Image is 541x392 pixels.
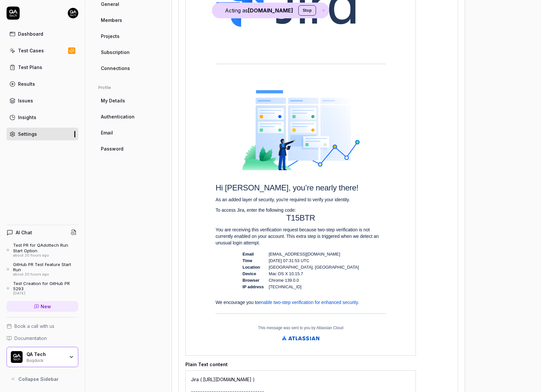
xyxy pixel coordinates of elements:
p: As an added layer of security, you're required to verify your identity. [215,196,386,203]
span: Password [101,145,123,152]
div: Chrome 139.0.0 [269,277,359,284]
a: Members [98,14,161,26]
span: New [41,303,51,310]
div: Profile [98,85,161,91]
a: Email [98,127,161,139]
p: T15BTR [215,213,386,223]
b: Browser [243,278,260,283]
a: Results [7,78,78,90]
div: about 20 hours ago [13,253,78,258]
div: [DATE] [13,291,78,296]
span: Connections [101,65,130,72]
a: Test PR for QAdottech Run Start Optionabout 20 hours ago [7,242,78,258]
a: Projects [98,30,161,42]
b: Location [243,265,260,270]
b: Device [243,271,256,276]
img: QA Tech Logo [11,351,23,363]
h1: Hi [PERSON_NAME], you’re nearly there! [215,183,386,192]
a: Subscription [98,46,161,58]
a: Test Plans [7,61,78,74]
span: This message was sent to you by Atlassian Cloud [258,326,343,330]
h4: Plain Text content [185,356,416,370]
h4: AI Chat [16,229,32,236]
a: Book a call with us [7,323,78,330]
span: General [101,1,119,8]
div: Issues [18,97,33,104]
a: enable two-step verification for enhanced security [259,300,358,305]
p: To access Jira, enter the following code: [215,207,386,213]
p: You are receiving this verification request because two-step verification is not currently enable... [215,226,386,246]
div: QA Tech [27,351,65,357]
div: Insights [18,114,36,121]
a: Connections [98,62,161,74]
a: Issues [7,94,78,107]
div: Test Cases [18,47,44,54]
button: Collapse Sidebar [7,372,78,385]
a: Test Cases [7,44,78,57]
img: Atlassian [282,336,319,340]
a: My Details [98,95,161,107]
div: Mac OS X 10.15.7 [269,271,359,277]
a: New [7,301,78,312]
a: Documentation [7,335,78,342]
span: Book a call with us [14,323,54,330]
div: Bugduck [27,357,65,363]
div: Dashboard [18,30,43,37]
span: Subscription [101,49,130,56]
img: 7ccf6c19-61ad-4a6c-8811-018b02a1b829.jpg [68,8,78,18]
div: [TECHNICAL_ID] [269,284,359,290]
span: Members [101,17,122,24]
div: [EMAIL_ADDRESS][DOMAIN_NAME] [269,251,359,258]
span: Email [101,129,113,136]
a: Settings [7,128,78,140]
div: Test PR for QAdottech Run Start Option [13,242,78,253]
p: We encourage you to . [215,299,386,306]
span: Documentation [14,335,47,342]
b: IP address [243,284,264,289]
div: [GEOGRAPHIC_DATA], [GEOGRAPHIC_DATA] [269,264,359,271]
div: about 20 hours ago [13,272,78,277]
div: Test Creation for GitHub PR 5293 [13,281,78,292]
span: Collapse Sidebar [18,376,59,383]
button: Stop [298,5,316,16]
a: GitHub PR Test Feature Start Runabout 20 hours ago [7,262,78,277]
a: Insights [7,111,78,124]
span: My Details [101,97,125,104]
div: GitHub PR Test Feature Start Run [13,262,78,273]
b: Email [243,252,254,257]
div: Results [18,80,35,87]
div: Test Plans [18,64,42,71]
span: Projects [101,33,120,40]
a: Test Creation for GitHub PR 5293[DATE] [7,281,78,296]
span: Authentication [101,113,135,120]
div: Settings [18,131,37,137]
a: Authentication [98,111,161,123]
div: [DATE] 07:31:53 UTC [269,258,359,264]
b: Time [243,258,252,263]
a: Dashboard [7,27,78,40]
a: Password [98,143,161,155]
button: QA Tech LogoQA TechBugduck [7,347,78,367]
